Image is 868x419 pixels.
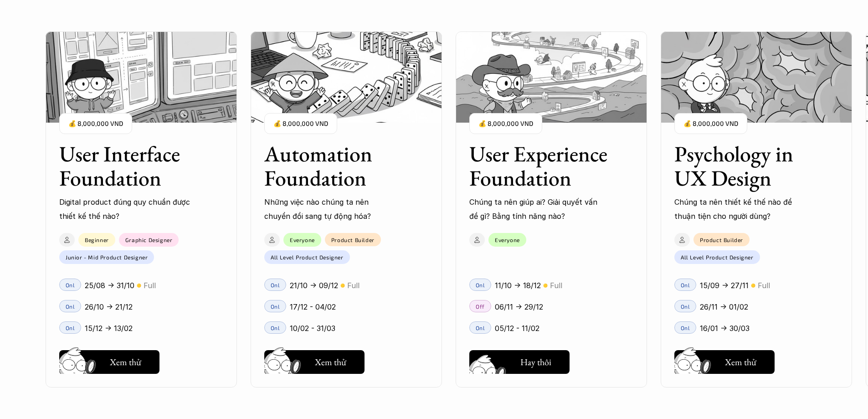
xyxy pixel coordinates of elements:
h3: Automation Foundation [264,142,406,190]
p: 26/11 -> 01/02 [700,300,748,314]
p: Onl [476,282,485,288]
button: Xem thử [59,350,159,374]
p: 🟡 [543,282,548,289]
p: Chúng ta nên giúp ai? Giải quyết vấn đề gì? Bằng tính năng nào? [469,195,601,223]
h3: User Interface Foundation [59,142,200,190]
a: Xem thử [674,347,775,374]
h3: User Experience Foundation [469,142,611,190]
p: All Level Product Designer [271,254,344,260]
h3: Psychology in UX Design [674,142,816,190]
p: Full [550,279,562,292]
p: 11/10 -> 18/12 [495,279,541,292]
p: Everyone [290,237,315,243]
p: 05/12 - 11/02 [495,321,539,335]
p: 25/08 -> 31/10 [85,279,134,292]
p: 🟡 [751,282,755,289]
p: 15/12 -> 13/02 [85,321,133,335]
p: Chúng ta nên thiết kế thế nào để thuận tiện cho người dùng? [674,195,806,223]
p: 💰 8,000,000 VND [478,118,533,130]
p: 16/01 -> 30/03 [700,321,750,335]
h5: Xem thử [725,356,756,368]
p: 💰 8,000,000 VND [68,118,123,130]
p: Product Builder [331,237,375,243]
p: Full [758,279,770,292]
h5: Xem thử [110,356,141,368]
h5: Hay thôi [520,356,551,368]
p: 💰 8,000,000 VND [273,118,328,130]
p: 🟡 [340,282,345,289]
a: Xem thử [264,347,365,374]
p: Onl [271,282,280,288]
button: Hay thôi [469,350,570,374]
p: Onl [271,303,280,310]
p: Beginner [85,237,109,243]
p: Onl [681,303,690,310]
p: 21/10 -> 09/12 [290,279,338,292]
p: Junior - Mid Product Designer [66,254,148,260]
p: Những việc nào chúng ta nên chuyển đổi sang tự động hóa? [264,195,396,223]
a: Hay thôi [469,347,570,374]
p: Onl [681,282,690,288]
p: 15/09 -> 27/11 [700,279,749,292]
p: 💰 8,000,000 VND [683,118,738,130]
p: Onl [681,325,690,331]
p: Full [347,279,360,292]
p: Graphic Designer [125,237,173,243]
p: 06/11 -> 29/12 [495,300,543,314]
p: Off [476,303,485,310]
p: Onl [476,325,485,331]
p: Onl [271,325,280,331]
p: 10/02 - 31/03 [290,321,335,335]
p: Everyone [495,237,520,243]
p: Product Builder [700,237,743,243]
button: Xem thử [264,350,365,374]
button: Xem thử [674,350,775,374]
p: All Level Product Designer [681,254,754,260]
a: Xem thử [59,347,159,374]
p: Full [144,279,156,292]
p: Digital product đúng quy chuẩn được thiết kế thế nào? [59,195,191,223]
p: 17/12 - 04/02 [290,300,336,314]
p: 🟡 [137,282,141,289]
p: 26/10 -> 21/12 [85,300,133,314]
h5: Xem thử [315,356,346,368]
